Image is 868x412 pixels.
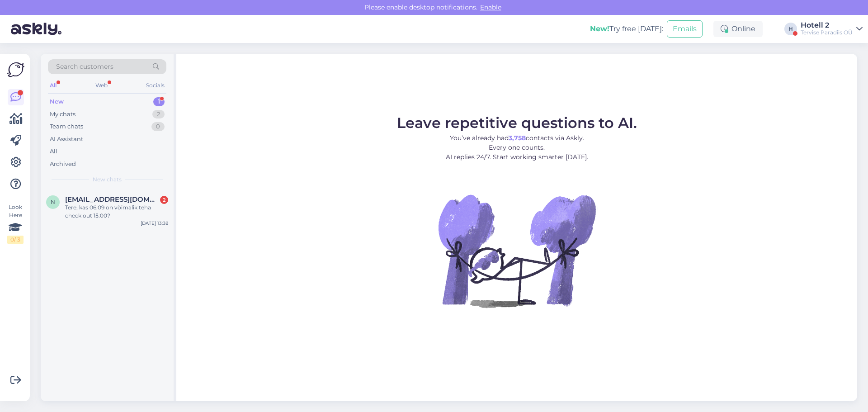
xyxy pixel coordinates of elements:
div: Tere, kas 06.09 on võimalik teha check out 15:00? [65,204,168,220]
div: Hotell 2 [801,22,853,29]
div: H [784,23,797,35]
div: All [50,147,57,156]
button: Emails [667,20,703,38]
p: You’ve already had contacts via Askly. Every one counts. AI replies 24/7. Start working smarter [... [397,133,637,162]
a: Hotell 2Tervise Paradiis OÜ [801,22,863,36]
span: nanckunn@icloud.com [65,195,159,204]
img: Askly Logo [7,61,24,78]
div: 2 [160,196,168,204]
div: Web [94,80,109,91]
div: 0 / 3 [7,236,24,244]
div: Socials [144,80,166,91]
span: Leave repetitive questions to AI. [397,114,637,132]
b: New! [590,24,609,33]
span: Enable [477,3,504,11]
div: AI Assistant [50,135,83,144]
div: Tervise Paradiis OÜ [801,29,853,36]
div: [DATE] 13:38 [141,220,168,227]
div: 1 [153,97,165,106]
div: 0 [151,122,165,131]
div: 2 [152,110,165,119]
div: Try free [DATE]: [590,24,663,34]
div: All [48,80,58,91]
img: No Chat active [435,169,598,332]
span: New chats [93,175,122,184]
div: Online [713,21,763,37]
div: Team chats [50,122,83,131]
b: 3,758 [509,134,526,142]
div: Look Here [7,203,24,244]
div: New [50,97,64,106]
span: Search customers [56,62,113,71]
div: Archived [50,160,76,169]
span: n [51,199,55,205]
div: My chats [50,110,75,119]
